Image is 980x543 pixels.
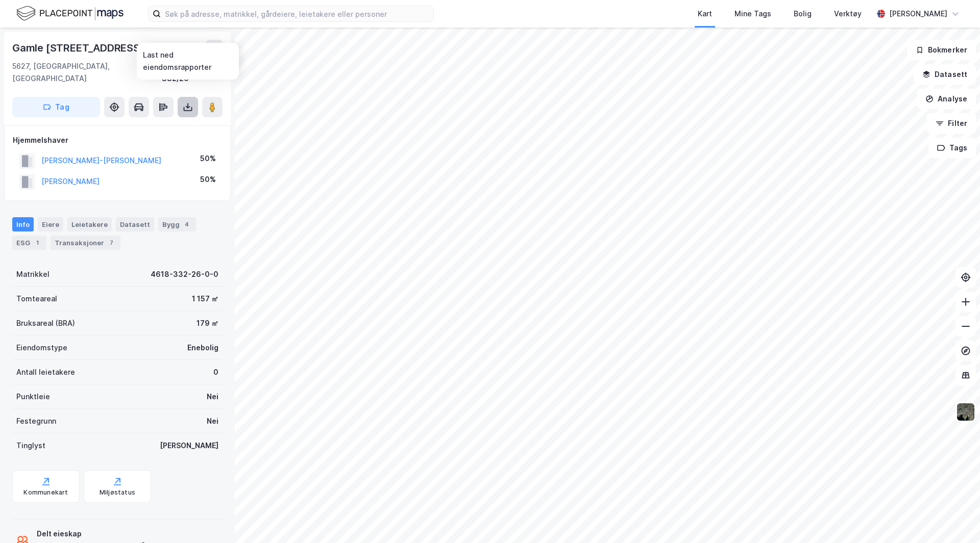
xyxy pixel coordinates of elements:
div: 50% [200,173,216,186]
div: Tinglyst [16,439,45,452]
div: Verktøy [834,8,862,20]
div: Bolig [794,8,812,20]
div: Ullensvang, 332/26 [162,60,223,85]
div: Bygg [158,217,196,231]
div: Enebolig [187,342,218,354]
button: Filter [927,113,976,134]
button: Tag [12,97,100,117]
div: Delt eieskap [37,528,170,540]
div: Kart [698,8,712,20]
div: 50% [200,152,216,165]
div: Miljøstatus [100,488,135,497]
div: Festegrunn [16,415,56,427]
img: logo.f888ab2527a4732fd821a326f86c7f29.svg [16,5,124,22]
div: 7 [106,238,116,248]
iframe: Chat Widget [929,494,980,543]
div: ESG [12,236,46,250]
div: Nei [207,391,218,403]
div: Info [12,217,34,231]
div: Leietakere [67,217,112,231]
div: 5627, [GEOGRAPHIC_DATA], [GEOGRAPHIC_DATA] [12,60,162,85]
button: Datasett [914,64,976,85]
div: 4618-332-26-0-0 [151,268,218,280]
div: Datasett [116,217,154,231]
button: Bokmerker [907,40,976,60]
div: Eiere [38,217,63,231]
div: [PERSON_NAME] [889,8,947,20]
input: Søk på adresse, matrikkel, gårdeiere, leietakere eller personer [161,6,433,21]
div: Transaksjoner [51,236,120,250]
div: 179 ㎡ [197,317,218,329]
div: Mine Tags [734,8,771,20]
div: Bruksareal (BRA) [16,317,75,329]
div: 1 [32,238,42,248]
button: Analyse [917,89,976,109]
div: Tomteareal [16,293,57,305]
div: Kontrollprogram for chat [929,494,980,543]
div: Kommunekart [23,488,68,497]
div: Nei [207,415,218,427]
div: Punktleie [16,391,50,403]
div: 0 [213,366,218,378]
div: Antall leietakere [16,366,75,378]
div: [PERSON_NAME] [160,439,218,452]
div: Matrikkel [16,268,50,280]
div: 4 [182,219,192,229]
img: 9k= [956,402,975,422]
button: Tags [928,138,976,158]
div: 1 157 ㎡ [192,293,218,305]
div: Hjemmelshaver [13,134,222,146]
div: Eiendomstype [16,342,67,354]
div: Gamle [STREET_ADDRESS] [12,40,146,56]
